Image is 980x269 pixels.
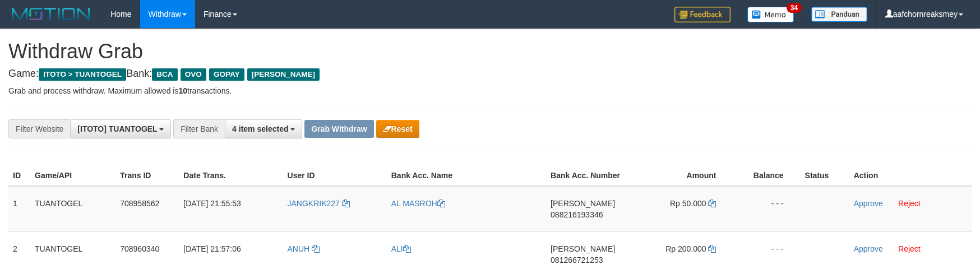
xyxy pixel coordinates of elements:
img: Button%20Memo.svg [747,7,794,22]
a: Approve [854,199,883,208]
div: Filter Website [8,119,70,138]
a: Approve [854,244,883,253]
span: [PERSON_NAME] [247,68,320,81]
span: Copy 088216193346 to clipboard [551,210,603,219]
span: Rp 200.000 [665,244,706,253]
span: [PERSON_NAME] [551,244,615,253]
button: Reset [376,120,419,138]
td: - - - [733,186,800,232]
th: Action [849,165,972,186]
th: Date Trans. [179,165,283,186]
img: Feedback.jpg [674,7,731,22]
th: Balance [733,165,800,186]
a: Copy 50000 to clipboard [708,199,716,208]
span: 4 item selected [232,124,288,133]
button: Grab Withdraw [304,120,373,138]
span: [DATE] 21:55:53 [183,199,241,208]
a: ANUH [288,244,320,253]
span: 34 [787,3,802,13]
img: MOTION_logo.png [8,6,94,22]
th: Amount [631,165,733,186]
td: TUANTOGEL [30,186,115,232]
span: [DATE] 21:57:06 [183,244,241,253]
h4: Game: Bank: [8,68,972,80]
a: Reject [898,199,921,208]
th: Trans ID [115,165,179,186]
span: BCA [152,68,177,81]
span: ANUH [288,244,310,253]
span: OVO [181,68,206,81]
a: AL MASROH [391,199,445,208]
span: GOPAY [209,68,244,81]
span: [ITOTO] TUANTOGEL [77,124,157,133]
th: Bank Acc. Name [387,165,546,186]
a: Copy 200000 to clipboard [708,244,716,253]
span: ITOTO > TUANTOGEL [39,68,126,81]
button: [ITOTO] TUANTOGEL [70,119,171,138]
th: Game/API [30,165,115,186]
span: Copy 081266721253 to clipboard [551,256,603,265]
h1: Withdraw Grab [8,40,972,63]
th: ID [8,165,30,186]
th: Bank Acc. Number [546,165,631,186]
th: User ID [283,165,387,186]
img: panduan.png [811,7,867,22]
strong: 10 [178,86,187,95]
span: Rp 50.000 [670,199,706,208]
a: JANGKRIK227 [288,199,350,208]
span: 708960340 [120,244,159,253]
span: 708958562 [120,199,159,208]
a: ALI [391,244,411,253]
span: [PERSON_NAME] [551,199,615,208]
button: 4 item selected [225,119,302,138]
a: Reject [898,244,921,253]
span: JANGKRIK227 [288,199,340,208]
th: Status [801,165,849,186]
div: Filter Bank [173,119,225,138]
p: Grab and process withdraw. Maximum allowed is transactions. [8,85,972,96]
td: 1 [8,186,30,232]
